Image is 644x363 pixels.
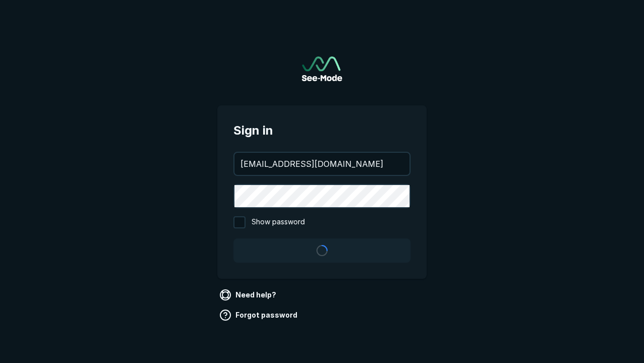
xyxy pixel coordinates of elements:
span: Sign in [233,122,411,140]
a: Need help? [217,287,280,303]
span: Show password [252,216,305,228]
input: your@email.com [234,153,410,175]
a: Forgot password [217,307,301,323]
a: Go to sign in [302,56,342,81]
img: See-Mode Logo [302,56,342,81]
